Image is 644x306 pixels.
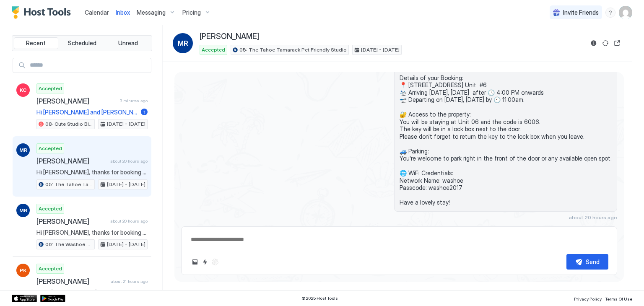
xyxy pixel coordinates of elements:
[45,241,93,248] span: 06: The Washoe Sierra Studio
[200,32,259,41] span: [PERSON_NAME]
[85,9,109,16] span: Calendar
[45,120,93,128] span: 08: Cute Studio Bike to Beach
[107,120,145,128] span: [DATE] - [DATE]
[40,295,65,302] a: Google Play Store
[182,9,201,16] span: Pricing
[14,37,58,49] button: Recent
[45,181,93,188] span: 05: The Tahoe Tamarack Pet Friendly Studio
[116,9,130,16] span: Inbox
[39,145,62,152] span: Accepted
[605,8,615,18] div: menu
[12,6,75,19] a: Host Tools Logo
[36,109,138,116] span: Hi [PERSON_NAME] and [PERSON_NAME], I had a quick question... I didn’t notice a house manual insi...
[612,38,622,48] button: Open reservation
[85,8,109,17] a: Calendar
[566,254,608,270] button: Send
[19,146,27,154] span: MR
[619,6,632,19] div: User profile
[19,207,27,214] span: MR
[574,294,602,303] a: Privacy Policy
[586,257,600,266] div: Send
[39,85,62,92] span: Accepted
[107,181,145,188] span: [DATE] - [DATE]
[36,277,107,285] span: [PERSON_NAME]
[39,205,62,213] span: Accepted
[26,39,46,47] span: Recent
[301,296,338,301] span: © 2025 Host Tools
[563,9,599,16] span: Invite Friends
[143,109,145,115] span: 1
[400,60,612,206] span: Hi [PERSON_NAME], thanks for booking your stay with us! Details of your Booking: 📍 [STREET_ADDRES...
[589,38,599,48] button: Reservation information
[116,8,130,17] a: Inbox
[36,97,117,105] span: [PERSON_NAME]
[605,296,632,301] span: Terms Of Use
[60,37,104,49] button: Scheduled
[361,46,400,54] span: [DATE] - [DATE]
[605,294,632,303] a: Terms Of Use
[574,296,602,301] span: Privacy Policy
[12,35,152,51] div: tab-group
[26,58,151,73] input: Input Field
[110,158,148,164] span: about 20 hours ago
[20,86,26,94] span: KC
[39,265,62,272] span: Accepted
[20,267,26,274] span: PK
[190,257,200,267] button: Upload image
[137,9,166,16] span: Messaging
[200,257,210,267] button: Quick reply
[120,98,148,104] span: 3 minutes ago
[178,38,188,48] span: MR
[106,37,150,49] button: Unread
[111,279,148,284] span: about 21 hours ago
[12,295,37,302] a: App Store
[600,38,610,48] button: Sync reservation
[36,157,107,165] span: [PERSON_NAME]
[36,217,107,226] span: [PERSON_NAME]
[202,46,225,54] span: Accepted
[36,289,148,296] span: Hello [PERSON_NAME], Thank you so much for your booking! We'll send the check-in instructions [DA...
[68,39,96,47] span: Scheduled
[569,214,617,220] span: about 20 hours ago
[118,39,138,47] span: Unread
[36,169,148,176] span: Hi [PERSON_NAME], thanks for booking your stay with us! Details of your Booking: 📍 [STREET_ADDRES...
[239,46,347,54] span: 05: The Tahoe Tamarack Pet Friendly Studio
[110,218,148,224] span: about 20 hours ago
[36,229,148,236] span: Hi [PERSON_NAME], thanks for booking your stay with us! Details of your Booking: 📍 [STREET_ADDRES...
[107,241,145,248] span: [DATE] - [DATE]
